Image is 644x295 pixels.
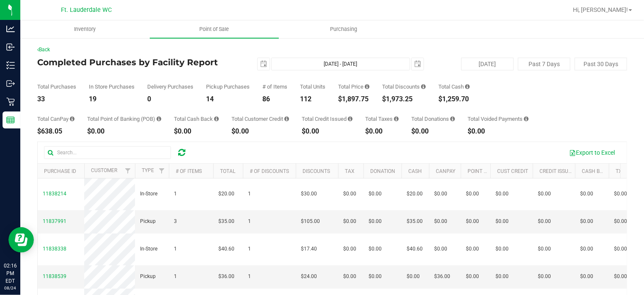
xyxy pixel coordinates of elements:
span: $40.60 [218,245,234,253]
a: # of Discounts [250,168,289,174]
span: 1 [174,245,177,253]
span: $0.00 [343,273,356,281]
div: $1,897.75 [338,96,369,103]
a: Total [220,168,235,174]
span: 1 [248,245,251,253]
span: $30.00 [301,190,317,198]
span: $0.00 [580,273,593,281]
span: $0.00 [343,217,356,225]
div: $1,259.70 [438,96,470,103]
span: $20.00 [218,190,234,198]
span: $36.00 [218,273,234,281]
span: $0.00 [369,217,382,225]
span: $36.00 [434,273,450,281]
span: 1 [248,273,251,281]
span: $0.00 [466,273,479,281]
span: $105.00 [301,217,320,225]
div: $0.00 [231,128,289,135]
span: In-Store [140,190,157,198]
span: $0.00 [434,217,447,225]
i: Sum of all round-up-to-next-dollar total price adjustments for all purchases in the date range. [450,116,455,122]
span: 11837991 [43,218,66,224]
span: $17.40 [301,245,317,253]
div: Total Voided Payments [468,116,528,122]
a: Back [37,47,50,53]
a: Filter [121,164,135,178]
span: $0.00 [495,217,509,225]
input: Search... [44,146,171,159]
a: Txn Fees [616,168,639,174]
inline-svg: Outbound [6,79,15,88]
span: Pickup [140,217,156,225]
div: 86 [262,96,287,103]
a: Discounts [303,168,330,174]
span: $0.00 [369,190,382,198]
span: $0.00 [495,245,509,253]
a: Donation [370,168,395,174]
div: 14 [206,96,250,103]
span: 1 [174,273,177,281]
a: Purchasing [279,20,408,38]
span: $0.00 [538,190,551,198]
span: 11838338 [43,246,66,252]
span: $40.60 [407,245,423,253]
inline-svg: Reports [6,116,15,124]
span: $0.00 [343,245,356,253]
i: Sum of the discount values applied to the all purchases in the date range. [421,84,426,89]
span: $0.00 [369,245,382,253]
a: Customer [91,167,117,173]
p: 08/24 [4,285,17,291]
a: # of Items [176,168,202,174]
span: 1 [248,190,251,198]
div: $0.00 [468,128,528,135]
span: $0.00 [343,190,356,198]
span: $0.00 [466,245,479,253]
button: Export to Excel [564,145,620,160]
span: $0.00 [369,273,382,281]
span: $0.00 [580,217,593,225]
span: $20.00 [407,190,423,198]
i: Sum of the total taxes for all purchases in the date range. [394,116,399,122]
p: 02:16 PM EDT [4,262,17,285]
div: Total Donations [411,116,455,122]
div: Total CanPay [37,116,74,122]
span: $24.00 [301,273,317,281]
span: $0.00 [538,273,551,281]
button: Past 7 Days [518,58,570,70]
a: Cust Credit [497,168,528,174]
i: Sum of the successful, non-voided cash payment transactions for all purchases in the date range. ... [465,84,470,89]
div: 33 [37,96,76,103]
div: In Store Purchases [89,84,135,89]
button: Past 30 Days [575,58,627,70]
a: Point of Banking (POB) [468,168,528,174]
i: Sum of all voided payment transaction amounts, excluding tips and transaction fees, for all purch... [524,116,528,122]
span: $0.00 [466,217,479,225]
div: Total Cash Back [174,116,219,122]
div: $0.00 [302,128,352,135]
span: select [412,58,424,70]
span: $0.00 [580,190,593,198]
span: $0.00 [407,273,420,281]
i: Sum of the successful, non-voided point-of-banking payment transactions, both via payment termina... [157,116,161,122]
span: $0.00 [614,273,627,281]
span: $0.00 [495,273,509,281]
div: Total Price [338,84,369,89]
span: $0.00 [538,245,551,253]
div: 0 [147,96,193,103]
span: Pickup [140,273,156,281]
h4: Completed Purchases by Facility Report [37,58,234,67]
i: Sum of the cash-back amounts from rounded-up electronic payments for all purchases in the date ra... [214,116,219,122]
inline-svg: Analytics [6,25,15,33]
div: Total Taxes [365,116,399,122]
span: Point of Sale [188,25,240,33]
span: 11838539 [43,273,66,279]
i: Sum of the successful, non-voided CanPay payment transactions for all purchases in the date range. [70,116,74,122]
span: $0.00 [614,190,627,198]
span: select [258,58,270,70]
i: Sum of the successful, non-voided payments using account credit for all purchases in the date range. [284,116,289,122]
div: $0.00 [365,128,399,135]
div: Total Discounts [382,84,426,89]
div: Total Customer Credit [231,116,289,122]
span: Ft. Lauderdale WC [61,6,112,14]
div: $0.00 [174,128,219,135]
